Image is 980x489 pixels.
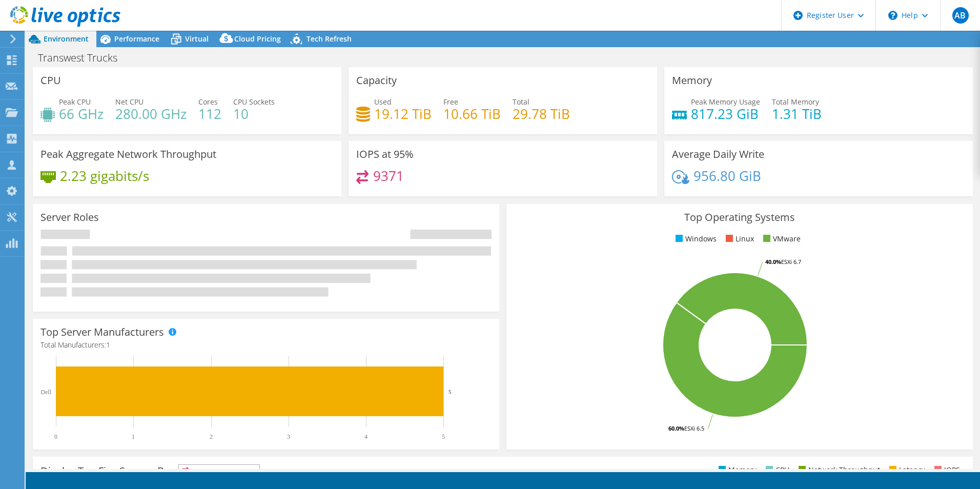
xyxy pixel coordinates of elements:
span: Tech Refresh [307,34,352,44]
h4: 2.23 gigabits/s [60,170,149,181]
h4: 10.66 TiB [443,108,501,119]
li: Network Throughput [796,464,880,476]
span: Net CPU [115,97,144,107]
span: Performance [114,34,159,44]
h4: 10 [233,108,275,119]
h4: 1.31 TiB [772,108,822,119]
span: Cores [198,97,218,107]
span: Virtual [185,34,209,44]
h4: 66 GHz [59,108,104,119]
tspan: 60.0% [668,424,684,432]
span: Environment [44,34,89,44]
span: Peak CPU [59,97,91,107]
h3: CPU [40,75,61,86]
li: Memory [716,464,757,476]
text: 0 [54,433,57,440]
h3: Capacity [356,75,397,86]
span: Used [374,97,392,107]
li: Linux [723,233,754,244]
h3: Top Server Manufacturers [40,327,164,338]
text: 5 [442,433,445,440]
span: Total Memory [772,97,819,107]
h4: 817.23 GiB [691,108,760,119]
span: CPU Sockets [233,97,275,107]
span: IOPS [179,465,259,477]
h4: 956.80 GiB [693,170,761,181]
h3: Average Daily Write [672,149,764,160]
h3: Peak Aggregate Network Throughput [40,149,216,160]
h4: 19.12 TiB [374,108,432,119]
tspan: 40.0% [765,258,781,266]
h3: Top Operating Systems [514,212,965,223]
li: CPU [763,464,789,476]
li: VMware [761,233,801,244]
h3: Memory [672,75,712,86]
text: 2 [210,433,213,440]
span: Cloud Pricing [234,34,281,44]
h4: 112 [198,108,221,119]
text: Dell [40,389,51,396]
span: AB [952,7,969,24]
tspan: ESXi 6.5 [684,424,704,432]
text: 5 [448,389,452,395]
tspan: ESXi 6.7 [781,258,801,266]
h1: Transwest Trucks [33,52,133,64]
text: 4 [364,433,367,440]
li: Windows [673,233,717,244]
span: Peak Memory Usage [691,97,760,107]
h4: 9371 [373,170,404,181]
span: 1 [106,340,110,350]
text: 1 [132,433,135,440]
h3: Server Roles [40,212,99,223]
svg: \n [888,11,897,20]
h4: 29.78 TiB [513,108,570,119]
h3: IOPS at 95% [356,149,414,160]
h4: Total Manufacturers: [40,339,492,351]
li: IOPS [932,464,960,476]
h4: 280.00 GHz [115,108,187,119]
span: Total [513,97,529,107]
span: Free [443,97,458,107]
text: 3 [287,433,290,440]
li: Latency [887,464,925,476]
